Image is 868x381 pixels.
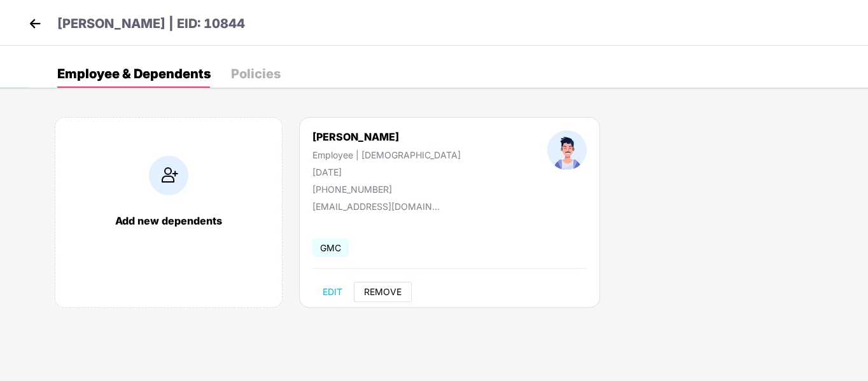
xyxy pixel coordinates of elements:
[149,156,188,195] img: addIcon
[312,239,349,257] span: GMC
[68,214,269,227] div: Add new dependents
[57,14,245,34] p: [PERSON_NAME] | EID: 10844
[312,282,353,302] button: EDIT
[312,184,461,195] div: [PHONE_NUMBER]
[364,287,402,297] span: REMOVE
[323,287,342,297] span: EDIT
[312,201,440,212] div: [EMAIL_ADDRESS][DOMAIN_NAME]
[231,67,281,80] div: Policies
[312,130,461,143] div: [PERSON_NAME]
[547,130,587,170] img: profileImage
[312,149,461,160] div: Employee | [DEMOGRAPHIC_DATA]
[312,167,461,177] div: [DATE]
[354,282,412,302] button: REMOVE
[57,67,211,80] div: Employee & Dependents
[25,14,45,33] img: back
